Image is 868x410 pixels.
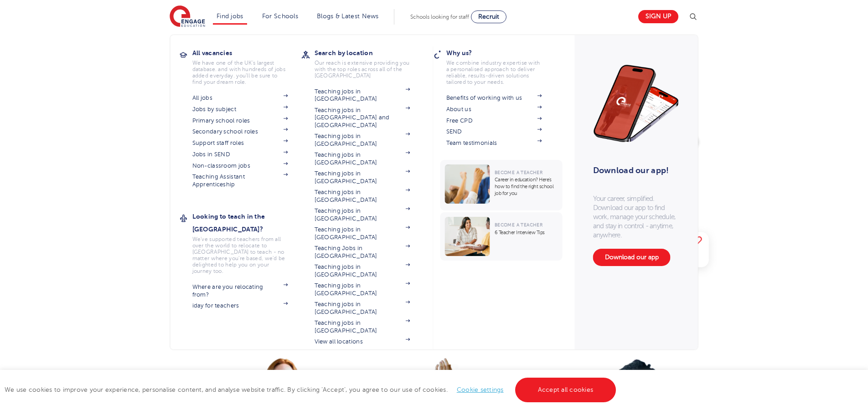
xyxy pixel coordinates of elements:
a: Teaching jobs in [GEOGRAPHIC_DATA] [315,207,410,222]
img: Engage Education [170,5,205,28]
span: Become a Teacher [495,170,542,175]
span: Become a Teacher [495,222,542,227]
a: Sign up [638,10,678,23]
a: Teaching jobs in [GEOGRAPHIC_DATA] [315,263,410,278]
span: Recruit [478,13,499,20]
h3: Download our app! [593,160,676,180]
p: We've supported teachers from all over the world to relocate to [GEOGRAPHIC_DATA] to teach - no m... [192,236,288,274]
h3: Search by location [315,46,424,59]
a: Search by locationOur reach is extensive providing you with the top roles across all of the [GEOG... [315,46,424,79]
a: Cookie settings [457,386,504,393]
a: Teaching jobs in [GEOGRAPHIC_DATA] [315,170,410,185]
a: Download our app [593,249,671,266]
a: Benefits of working with us [446,94,542,102]
span: We use cookies to improve your experience, personalise content, and analyse website traffic. By c... [5,386,618,393]
a: Accept all cookies [515,378,616,402]
a: Where are you relocating from? [192,283,288,298]
h3: Why us? [446,46,556,59]
a: Teaching jobs in [GEOGRAPHIC_DATA] [315,151,410,166]
a: Free CPD [446,117,542,124]
a: Jobs in SEND [192,151,288,158]
p: We combine industry expertise with a personalised approach to deliver reliable, results-driven so... [446,60,542,85]
a: Jobs by subject [192,106,288,113]
a: Teaching jobs in [GEOGRAPHIC_DATA] [315,226,410,241]
a: Blogs & Latest News [317,13,379,20]
a: Teaching jobs in [GEOGRAPHIC_DATA] and [GEOGRAPHIC_DATA] [315,107,410,129]
a: Recruit [471,10,506,23]
a: Secondary school roles [192,128,288,135]
h3: Looking to teach in the [GEOGRAPHIC_DATA]? [192,210,302,236]
p: Our reach is extensive providing you with the top roles across all of the [GEOGRAPHIC_DATA] [315,60,410,79]
p: Your career, simplified. Download our app to find work, manage your schedule, and stay in control... [593,194,680,240]
a: About us [446,106,542,113]
a: Support staff roles [192,139,288,147]
a: iday for teachers [192,302,288,309]
a: Teaching Jobs in [GEOGRAPHIC_DATA] [315,245,410,260]
a: Non-classroom jobs [192,162,288,169]
a: Looking to teach in the [GEOGRAPHIC_DATA]?We've supported teachers from all over the world to rel... [192,210,302,274]
p: Career in education? Here’s how to find the right school job for you [495,176,558,197]
a: For Schools [262,13,298,20]
a: Teaching jobs in [GEOGRAPHIC_DATA] [315,282,410,297]
a: Teaching Assistant Apprenticeship [192,173,288,188]
a: All jobs [192,94,288,102]
a: Teaching jobs in [GEOGRAPHIC_DATA] [315,319,410,334]
a: Become a TeacherCareer in education? Here’s how to find the right school job for you [440,160,565,210]
h3: All vacancies [192,46,302,59]
p: We have one of the UK's largest database. and with hundreds of jobs added everyday. you'll be sur... [192,60,288,85]
a: Teaching jobs in [GEOGRAPHIC_DATA] [315,133,410,148]
p: 6 Teacher Interview Tips [495,229,558,236]
a: Find jobs [217,13,243,20]
a: Become a Teacher6 Teacher Interview Tips [440,212,565,261]
a: Teaching jobs in [GEOGRAPHIC_DATA] [315,189,410,204]
a: Team testimonials [446,139,542,147]
a: Why us?We combine industry expertise with a personalised approach to deliver reliable, results-dr... [446,46,556,85]
span: Schools looking for staff [410,14,469,20]
a: View all locations [315,338,410,345]
a: Teaching jobs in [GEOGRAPHIC_DATA] [315,88,410,103]
a: SEND [446,128,542,135]
a: Teaching jobs in [GEOGRAPHIC_DATA] [315,301,410,316]
a: Primary school roles [192,117,288,124]
a: All vacanciesWe have one of the UK's largest database. and with hundreds of jobs added everyday. ... [192,46,302,85]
